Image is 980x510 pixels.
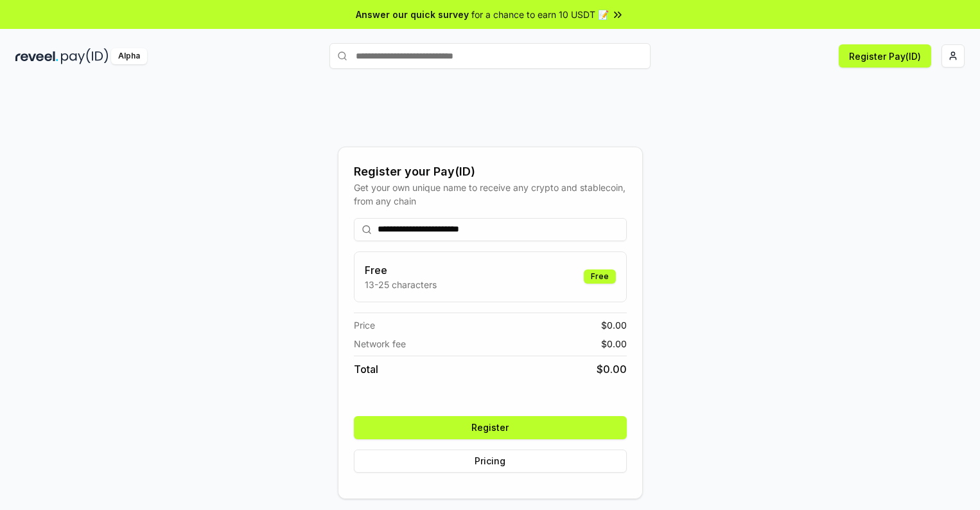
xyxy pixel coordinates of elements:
[365,278,437,291] p: 13-25 characters
[354,416,627,439] button: Register
[597,361,627,377] span: $ 0.00
[61,48,109,64] img: pay_id
[365,262,437,278] h3: Free
[601,318,627,332] span: $ 0.00
[111,48,147,64] div: Alpha
[354,318,375,332] span: Price
[354,361,378,377] span: Total
[471,8,609,21] span: for a chance to earn 10 USDT 📝
[15,48,58,64] img: reveel_dark
[601,337,627,351] span: $ 0.00
[354,181,627,208] div: Get your own unique name to receive any crypto and stablecoin, from any chain
[354,163,627,181] div: Register your Pay(ID)
[356,8,469,21] span: Answer our quick survey
[354,337,406,351] span: Network fee
[584,269,616,284] div: Free
[354,450,627,473] button: Pricing
[839,44,931,68] button: Register Pay(ID)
